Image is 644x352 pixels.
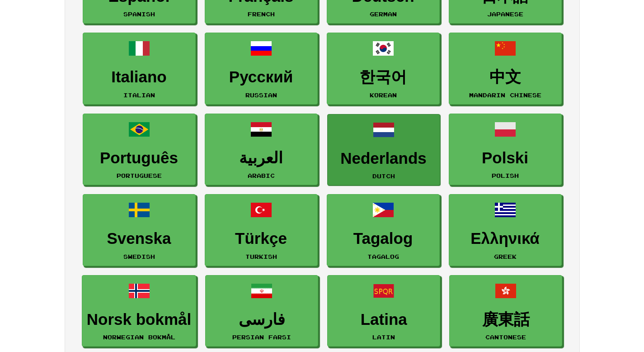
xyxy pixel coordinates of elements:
[332,150,435,167] h3: Nederlands
[88,149,191,167] h3: Português
[232,334,291,340] small: Persian Farsi
[332,230,435,247] h3: Tagalog
[210,68,313,86] h3: Русский
[245,92,277,98] small: Russian
[454,230,557,247] h3: Ελληνικά
[487,11,523,17] small: Japanese
[454,149,557,167] h3: Polski
[454,68,557,86] h3: 中文
[123,253,155,260] small: Swedish
[205,194,318,266] a: TürkçeTurkish
[449,275,562,347] a: 廣東話Cantonese
[205,275,318,347] a: فارسیPersian Farsi
[205,114,318,186] a: العربيةArabic
[485,334,526,340] small: Cantonese
[205,33,318,105] a: РусскийRussian
[492,172,519,179] small: Polish
[372,334,395,340] small: Latin
[449,194,562,266] a: ΕλληνικάGreek
[370,11,397,17] small: German
[88,230,191,247] h3: Svenska
[88,68,191,86] h3: Italiano
[123,92,155,98] small: Italian
[370,92,397,98] small: Korean
[83,114,196,186] a: PortuguêsPortuguese
[117,172,162,179] small: Portuguese
[454,311,557,328] h3: 廣東話
[210,311,313,328] h3: فارسی
[245,253,277,260] small: Turkish
[332,311,435,328] h3: Latina
[83,33,196,105] a: ItalianoItalian
[494,253,517,260] small: Greek
[103,334,175,340] small: Norwegian Bokmål
[449,33,562,105] a: 中文Mandarin Chinese
[248,11,275,17] small: French
[87,311,191,328] h3: Norsk bokmål
[210,149,313,167] h3: العربية
[327,114,440,186] a: NederlandsDutch
[469,92,541,98] small: Mandarin Chinese
[248,172,275,179] small: Arabic
[123,11,155,17] small: Spanish
[327,275,440,347] a: LatinaLatin
[83,194,196,266] a: SvenskaSwedish
[327,33,440,105] a: 한국어Korean
[332,68,435,86] h3: 한국어
[449,114,562,186] a: PolskiPolish
[372,173,395,179] small: Dutch
[210,230,313,247] h3: Türkçe
[327,194,440,266] a: TagalogTagalog
[367,253,399,260] small: Tagalog
[82,275,196,347] a: Norsk bokmålNorwegian Bokmål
